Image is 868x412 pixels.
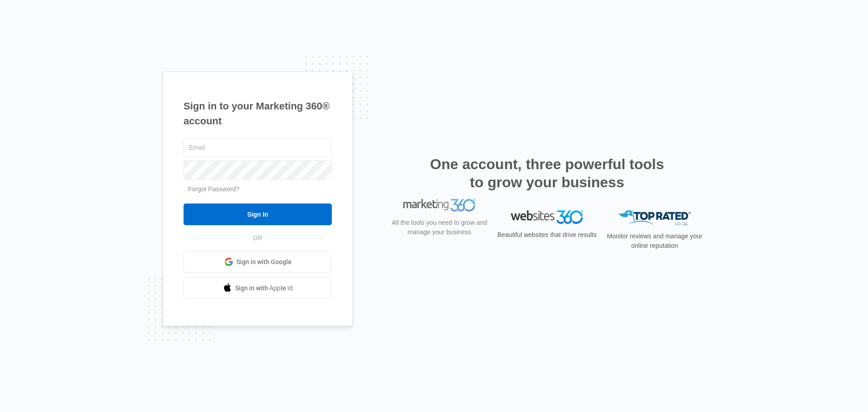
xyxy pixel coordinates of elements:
[511,210,583,223] img: Websites 360
[496,230,598,240] p: Beautiful websites that drive results
[188,185,240,193] a: Forgot Password?
[184,99,332,128] h1: Sign in to your Marketing 360® account
[184,138,332,157] input: Email
[247,233,269,243] span: OR
[618,210,691,225] img: Top Rated Local
[604,232,705,251] p: Monitor reviews and manage your online reputation
[389,229,490,248] p: All the tools you need to grow and manage your business
[427,155,667,191] h2: One account, three powerful tools to grow your business
[235,284,293,293] span: Sign in with Apple Id
[403,210,476,223] img: Marketing 360
[184,204,332,225] input: Sign In
[184,251,332,273] a: Sign in with Google
[236,257,292,267] span: Sign in with Google
[184,277,332,299] a: Sign in with Apple Id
